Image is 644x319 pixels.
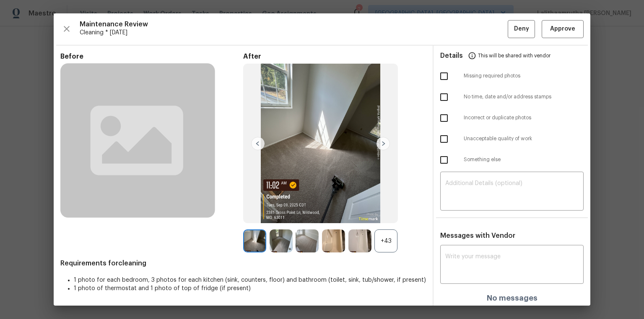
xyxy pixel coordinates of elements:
[487,294,538,302] h4: No messages
[542,20,584,38] button: Approve
[464,93,584,100] span: No time, date and/or address stamps
[478,46,551,66] span: This will be shared with vendor
[434,66,590,87] div: Missing required photos
[80,28,508,37] span: Cleaning * [DATE]
[434,129,590,149] div: Unacceptable quality of work
[434,87,590,108] div: No time, date and/or address stamps
[464,135,584,142] span: Unacceptable quality of work
[434,149,590,170] div: Something else
[243,52,426,61] span: After
[464,114,584,121] span: Incorrect or duplicate photos
[514,24,529,34] span: Deny
[74,284,426,293] li: 1 photo of thermostat and 1 photo of top of fridge (if present)
[251,137,265,150] img: left-chevron-button-url
[464,156,584,163] span: Something else
[440,46,463,66] span: Details
[550,24,575,34] span: Approve
[508,20,535,38] button: Deny
[74,276,426,284] li: 1 photo for each bedroom, 3 photos for each kitchen (sink, counters, floor) and bathroom (toilet,...
[60,52,243,61] span: Before
[440,232,515,239] span: Messages with Vendor
[374,229,397,252] div: +43
[80,20,508,28] span: Maintenance Review
[60,259,426,268] span: Requirements for cleaning
[464,72,584,80] span: Missing required photos
[434,108,590,129] div: Incorrect or duplicate photos
[377,137,390,150] img: right-chevron-button-url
